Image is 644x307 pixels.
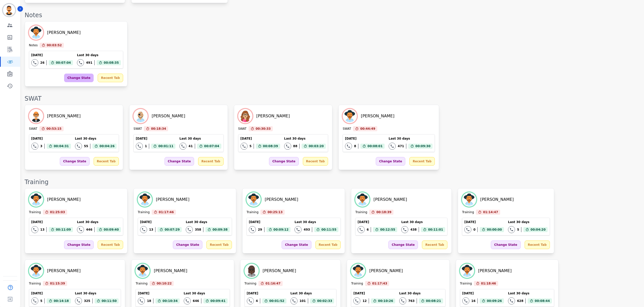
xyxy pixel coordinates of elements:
[508,291,552,295] div: Last 30 days
[210,298,226,303] span: 00:09:41
[249,220,290,224] div: [DATE]
[206,240,232,249] div: Recent Tab
[56,227,71,232] span: 00:11:09
[40,299,42,303] div: 5
[25,95,639,103] div: SWAT
[376,210,391,215] span: 00:18:39
[247,291,286,295] div: [DATE]
[351,264,365,278] img: Avatar
[40,61,45,65] div: 26
[29,210,41,215] div: Training
[487,298,502,303] span: 00:09:26
[157,281,172,286] span: 00:10:22
[535,298,550,303] span: 00:08:44
[380,227,395,232] span: 00:12:55
[376,157,405,166] div: Change State
[47,268,81,274] div: [PERSON_NAME]
[462,291,504,295] div: [DATE]
[195,228,201,232] div: 358
[238,127,247,131] div: SWAT
[50,210,65,215] span: 01:25:03
[31,220,73,224] div: [DATE]
[186,220,230,224] div: Last 30 days
[136,264,150,278] img: Avatar
[321,227,336,232] span: 00:11:55
[428,227,443,232] span: 00:11:01
[60,157,89,166] div: Change State
[147,299,151,303] div: 18
[133,109,148,123] img: Avatar
[367,228,369,232] div: 6
[31,53,73,57] div: [DATE]
[408,299,415,303] div: 763
[263,144,278,149] span: 00:08:39
[265,196,298,203] div: [PERSON_NAME]
[409,157,435,166] div: Recent Tab
[462,192,476,207] img: Avatar
[204,144,219,149] span: 00:07:04
[40,228,45,232] div: 13
[389,137,433,141] div: Last 30 days
[86,61,92,65] div: 491
[422,240,447,249] div: Recent Tab
[361,113,394,119] div: [PERSON_NAME]
[47,113,81,119] div: [PERSON_NAME]
[158,144,173,149] span: 00:01:11
[245,264,259,278] img: Avatar
[426,298,441,303] span: 00:08:21
[136,137,175,141] div: [DATE]
[483,210,498,215] span: 01:14:47
[165,227,180,232] span: 00:07:29
[517,228,519,232] div: 5
[517,299,523,303] div: 628
[94,157,119,166] div: Recent Tab
[47,196,81,203] div: [PERSON_NAME]
[358,220,397,224] div: [DATE]
[238,109,252,123] img: Avatar
[152,113,185,119] div: [PERSON_NAME]
[145,144,147,148] div: 1
[193,299,199,303] div: 646
[343,127,351,131] div: SWAT
[284,137,326,141] div: Last 30 days
[293,144,298,148] div: 88
[29,281,41,286] div: Training
[138,192,152,207] img: Avatar
[54,144,69,149] span: 00:04:31
[50,281,65,286] span: 01:15:39
[345,137,385,141] div: [DATE]
[64,74,94,82] div: Change State
[151,126,166,131] span: 00:18:34
[362,299,367,303] div: 12
[263,268,296,274] div: [PERSON_NAME]
[104,227,119,232] span: 00:09:40
[355,210,367,215] div: Training
[198,157,223,166] div: Recent Tab
[351,281,363,286] div: Training
[367,144,383,149] span: 00:08:01
[179,137,221,141] div: Last 30 days
[462,210,474,215] div: Training
[247,192,261,207] img: Avatar
[256,126,271,131] span: 00:30:33
[353,291,395,295] div: [DATE]
[258,228,262,232] div: 29
[77,53,121,57] div: Last 30 days
[25,178,639,186] div: Training
[250,144,252,148] div: 5
[480,196,514,203] div: [PERSON_NAME]
[98,74,123,82] div: Recent Tab
[25,11,639,19] div: Notes
[31,291,71,295] div: [DATE]
[99,144,115,149] span: 00:04:26
[355,192,369,207] img: Avatar
[294,220,338,224] div: Last 30 days
[247,210,258,215] div: Training
[491,240,520,249] div: Change State
[269,157,299,166] div: Change State
[369,268,403,274] div: [PERSON_NAME]
[56,60,71,65] span: 00:07:04
[138,291,179,295] div: [DATE]
[473,228,475,232] div: 0
[133,127,142,131] div: SWAT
